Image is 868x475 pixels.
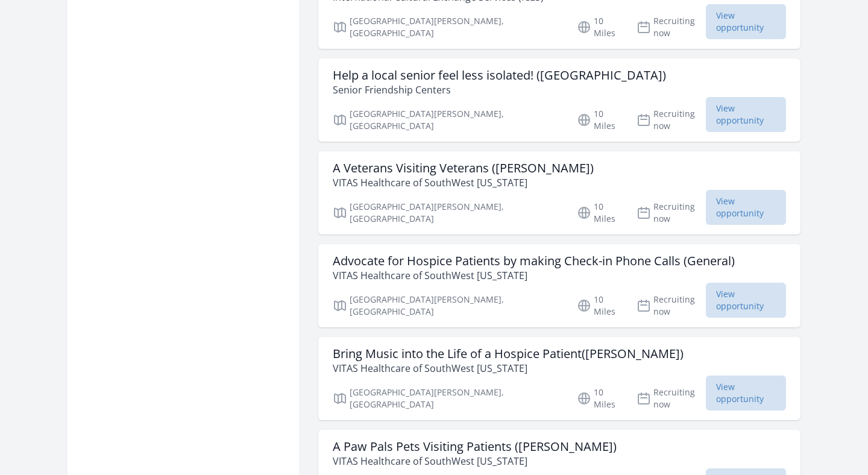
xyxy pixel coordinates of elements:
[318,151,800,234] a: A Veterans Visiting Veterans ([PERSON_NAME]) VITAS Healthcare of SouthWest [US_STATE] [GEOGRAPHIC...
[333,361,684,376] p: VITAS Healthcare of SouthWest [US_STATE]
[577,294,622,318] p: 10 Miles
[577,15,622,39] p: 10 Miles
[333,175,594,190] p: VITAS Healthcare of SouthWest [US_STATE]
[333,161,594,175] h3: A Veterans Visiting Veterans ([PERSON_NAME])
[637,294,706,318] p: Recruiting now
[637,108,706,132] p: Recruiting now
[333,294,562,318] p: [GEOGRAPHIC_DATA][PERSON_NAME], [GEOGRAPHIC_DATA]
[333,386,562,411] p: [GEOGRAPHIC_DATA][PERSON_NAME], [GEOGRAPHIC_DATA]
[637,15,706,39] p: Recruiting now
[333,347,684,361] h3: Bring Music into the Life of a Hospice Patient([PERSON_NAME])
[333,68,666,83] h3: Help a local senior feel less isolated! ([GEOGRAPHIC_DATA])
[706,376,786,411] span: View opportunity
[333,439,617,454] h3: A Paw Pals Pets Visiting Patients ([PERSON_NAME])
[577,386,622,411] p: 10 Miles
[706,190,786,225] span: View opportunity
[333,15,562,39] p: [GEOGRAPHIC_DATA][PERSON_NAME], [GEOGRAPHIC_DATA]
[333,454,617,468] p: VITAS Healthcare of SouthWest [US_STATE]
[333,201,562,225] p: [GEOGRAPHIC_DATA][PERSON_NAME], [GEOGRAPHIC_DATA]
[333,108,562,132] p: [GEOGRAPHIC_DATA][PERSON_NAME], [GEOGRAPHIC_DATA]
[637,386,706,411] p: Recruiting now
[318,58,800,142] a: Help a local senior feel less isolated! ([GEOGRAPHIC_DATA]) Senior Friendship Centers [GEOGRAPHIC...
[333,268,735,283] p: VITAS Healthcare of SouthWest [US_STATE]
[637,201,706,225] p: Recruiting now
[333,83,666,97] p: Senior Friendship Centers
[577,108,622,132] p: 10 Miles
[706,283,786,318] span: View opportunity
[577,201,622,225] p: 10 Miles
[706,4,786,39] span: View opportunity
[333,254,735,268] h3: Advocate for Hospice Patients by making Check-in Phone Calls (General)
[318,244,800,327] a: Advocate for Hospice Patients by making Check-in Phone Calls (General) VITAS Healthcare of SouthW...
[706,97,786,132] span: View opportunity
[318,337,800,420] a: Bring Music into the Life of a Hospice Patient([PERSON_NAME]) VITAS Healthcare of SouthWest [US_S...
